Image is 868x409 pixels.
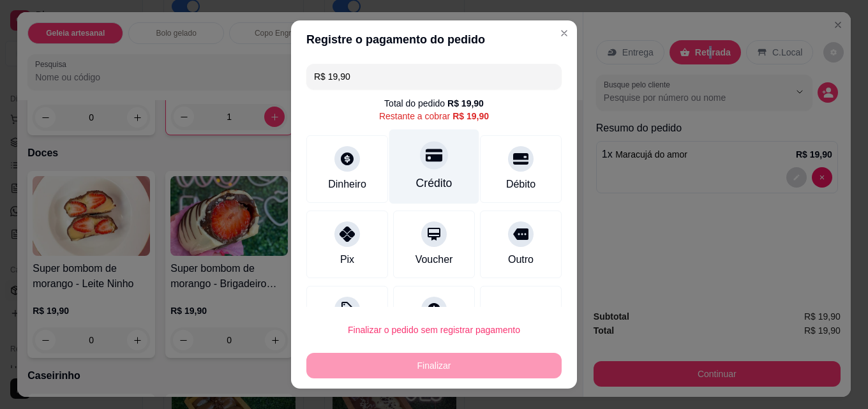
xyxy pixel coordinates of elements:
[416,175,453,191] div: Crédito
[447,97,484,110] div: R$ 19,90
[453,110,489,123] div: R$ 19,90
[415,252,453,267] div: Voucher
[508,252,534,267] div: Outro
[291,20,577,59] header: Registre o pagamento do pedido
[314,64,554,89] input: Ex.: hambúrguer de cordeiro
[340,252,354,267] div: Pix
[328,177,366,192] div: Dinheiro
[506,177,535,192] div: Débito
[306,317,562,343] button: Finalizar o pedido sem registrar pagamento
[379,110,489,123] div: Restante a cobrar
[554,23,574,43] button: Close
[384,97,484,110] div: Total do pedido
